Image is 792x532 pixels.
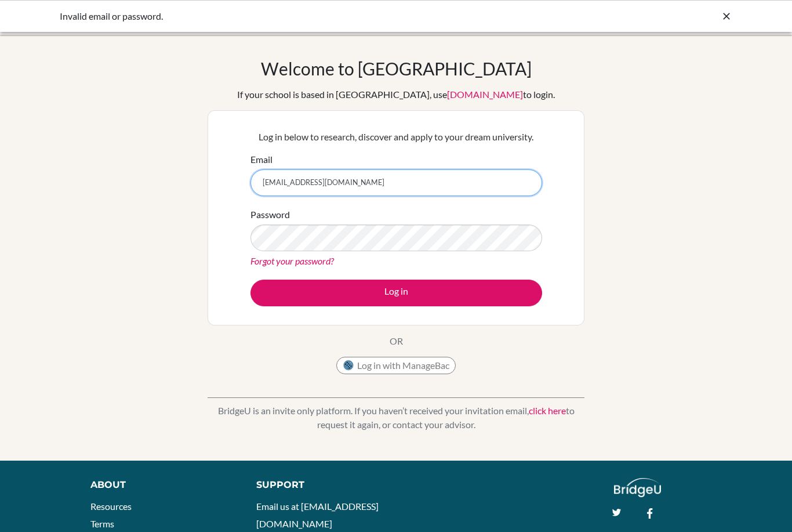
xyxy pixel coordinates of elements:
a: Resources [90,501,132,512]
div: If your school is based in [GEOGRAPHIC_DATA], use to login. [237,88,555,102]
p: Log in below to research, discover and apply to your dream university. [250,130,542,144]
p: BridgeU is an invite only platform. If you haven’t received your invitation email, to request it ... [208,404,584,432]
button: Log in with ManageBac [336,357,456,374]
a: [DOMAIN_NAME] [447,89,523,100]
a: Email us at [EMAIL_ADDRESS][DOMAIN_NAME] [256,501,379,529]
p: OR [390,334,403,348]
a: Terms [90,518,114,529]
img: logo_white@2x-f4f0deed5e89b7ecb1c2cc34c3e3d731f90f0f143d5ea2071677605dd97b5244.png [614,478,661,497]
h1: Welcome to [GEOGRAPHIC_DATA] [261,58,532,79]
div: Support [256,478,384,492]
button: Log in [250,280,542,306]
div: About [90,478,230,492]
label: Email [250,153,273,167]
div: Invalid email or password. [60,9,558,23]
label: Password [250,208,290,222]
a: click here [529,405,566,416]
a: Forgot your password? [250,255,334,266]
